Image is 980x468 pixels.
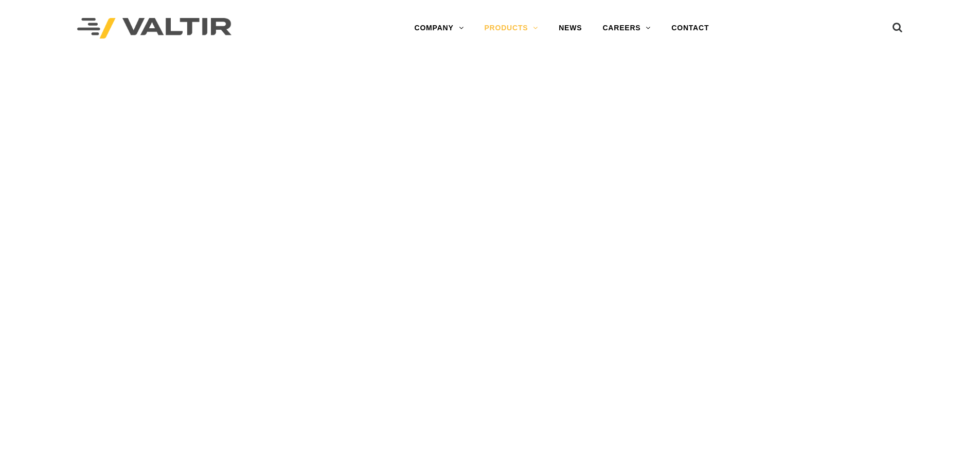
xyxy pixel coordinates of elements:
a: CONTACT [661,18,719,39]
a: COMPANY [404,18,474,39]
a: PRODUCTS [474,18,548,39]
img: Valtir [77,18,231,39]
a: CAREERS [592,18,661,39]
a: NEWS [548,18,592,39]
